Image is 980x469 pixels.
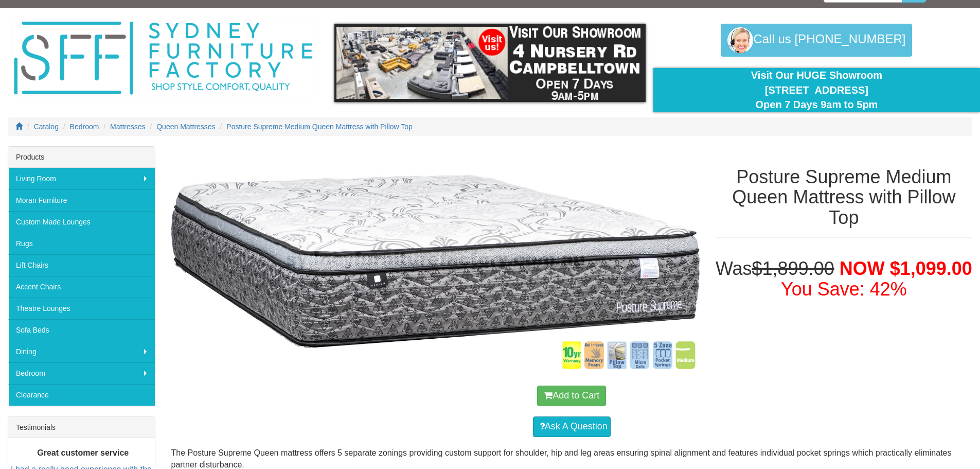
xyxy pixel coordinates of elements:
div: Visit Our HUGE Showroom [STREET_ADDRESS] Open 7 Days 9am to 5pm [661,68,972,112]
button: Add to Cart [537,386,606,406]
font: You Save: 42% [781,279,907,300]
a: Living Room [8,168,155,189]
h1: Posture Supreme Medium Queen Mattress with Pillow Top [716,167,972,228]
a: Theatre Lounges [8,298,155,319]
a: Mattresses [110,123,145,131]
a: Posture Supreme Medium Queen Mattress with Pillow Top [226,123,413,131]
img: showroom.gif [334,24,646,102]
a: Custom Made Lounges [8,211,155,233]
del: $1,899.00 [752,258,834,279]
div: Products [8,147,155,168]
div: Testimonials [8,417,155,438]
a: Rugs [8,233,155,254]
b: Great customer service [37,448,129,457]
a: Queen Mattresses [156,123,215,131]
a: Dining [8,341,155,362]
img: Sydney Furniture Factory [9,19,317,98]
span: NOW $1,099.00 [840,258,972,279]
a: Lift Chairs [8,254,155,276]
a: Bedroom [70,123,99,131]
a: Clearance [8,384,155,406]
a: Bedroom [8,362,155,384]
a: Moran Furniture [8,189,155,211]
h1: Was [716,258,972,299]
a: Ask A Question [533,416,611,437]
a: Accent Chairs [8,276,155,298]
a: Catalog [34,123,59,131]
a: Sofa Beds [8,319,155,341]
